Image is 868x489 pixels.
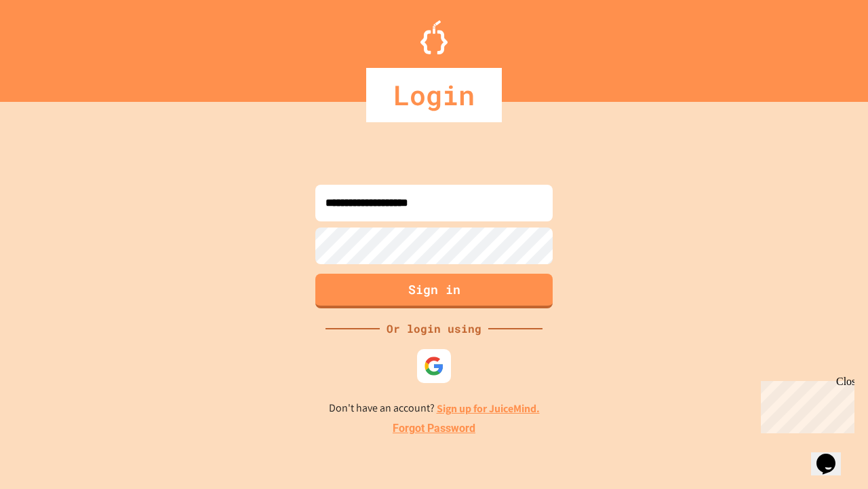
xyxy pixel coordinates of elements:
a: Forgot Password [393,420,475,437]
div: Or login using [380,321,488,337]
img: google-icon.svg [424,356,444,376]
img: Logo.svg [420,20,448,54]
iframe: chat widget [811,435,854,475]
div: Chat with us now!Close [5,5,94,86]
iframe: chat widget [755,376,854,433]
div: Login [366,68,502,122]
button: Sign in [315,274,553,308]
a: Sign up for JuiceMind. [437,401,540,416]
p: Don't have an account? [329,400,540,417]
